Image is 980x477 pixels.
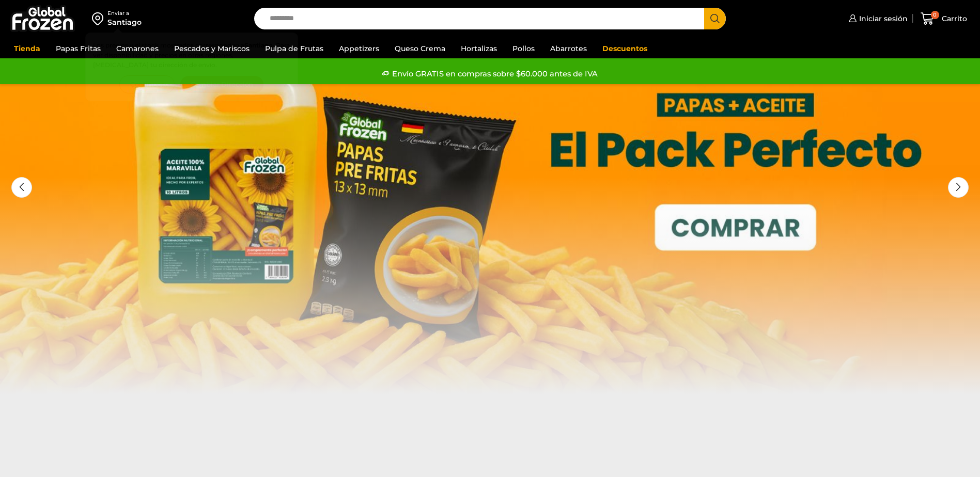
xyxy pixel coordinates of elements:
div: Enviar a [107,10,142,17]
span: Carrito [939,13,967,24]
strong: Santiago [244,41,273,49]
img: address-field-icon.svg [92,10,107,27]
span: Iniciar sesión [857,13,908,24]
button: Search button [704,8,726,29]
a: Pollos [507,39,540,58]
p: Los precios y el stock mostrados corresponden a . Para ver disponibilidad y precios en otras regi... [93,40,290,70]
a: Abarrotes [545,39,592,58]
span: 0 [931,11,939,19]
button: Cambiar Dirección [180,75,265,93]
a: Hortalizas [456,39,502,58]
a: Appetizers [334,39,384,58]
a: Iniciar sesión [846,8,908,29]
button: Continuar [119,75,175,93]
a: 0 Carrito [918,7,970,31]
a: Descuentos [597,39,652,58]
a: Tienda [9,39,45,58]
div: Santiago [107,17,142,27]
a: Papas Fritas [51,39,106,58]
a: Queso Crema [390,39,450,58]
